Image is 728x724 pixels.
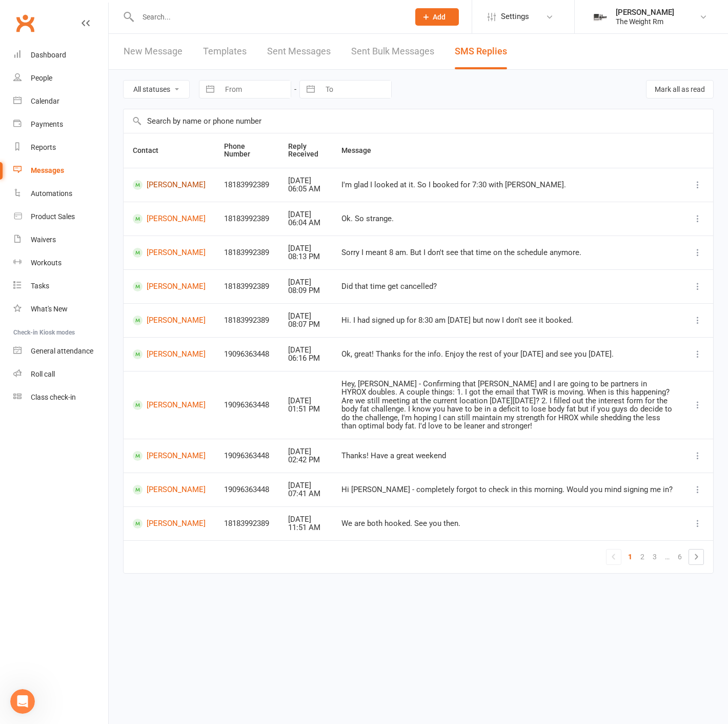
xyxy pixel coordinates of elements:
[71,193,79,201] a: Source reference 18803973:
[224,214,270,223] div: 18183992389
[351,34,434,69] a: Sent Bulk Messages
[13,44,108,67] a: Dashboard
[661,550,674,564] a: …
[31,305,68,313] div: What's New
[7,4,26,24] button: go back
[31,97,59,105] div: Calendar
[224,519,270,528] div: 18183992389
[49,336,57,344] button: Upload attachment
[616,17,674,26] div: The Weight Rm
[224,181,270,189] div: 18183992389
[341,248,673,257] div: Sorry I meant 8 am. But I don't see that time on the schedule anymore.
[590,7,611,27] img: thumb_image1749576563.png
[8,115,197,406] div: Toby says…
[415,8,459,26] button: Add
[224,485,270,494] div: 19096363448
[288,405,323,414] div: 01:51 PM
[224,401,270,409] div: 19096363448
[31,166,64,174] div: Messages
[8,115,197,384] div: Currently, our system doesn't offer automatic syncing of booked training appointments to personal...
[16,282,189,322] div: For feature requests like calendar integration, you can contact our support team at to submit you...
[176,332,192,348] button: Send a message…
[288,286,323,295] div: 08:09 PM
[288,177,323,185] div: [DATE]
[341,485,673,494] div: Hi [PERSON_NAME] - completely forgot to check in this morning. Would you mind signing me in?
[135,10,402,24] input: Search...
[13,251,108,275] a: Workouts
[50,5,116,13] h1: [PERSON_NAME]
[288,185,323,193] div: 06:05 AM
[10,689,35,714] iframe: Intercom live chat
[45,61,189,101] div: the ability to when they book an appointment on clubworx for training, it automaticaly can be syn...
[13,363,108,386] a: Roll call
[288,244,323,253] div: [DATE]
[224,282,270,291] div: 18183992389
[224,316,270,325] div: 18183992389
[99,248,108,257] a: Source reference 144759:
[279,133,332,168] th: Reply Received
[288,312,323,321] div: [DATE]
[31,370,55,378] div: Roll call
[288,354,323,363] div: 06:16 PM
[133,485,206,495] a: [PERSON_NAME]
[31,51,66,59] div: Dashboard
[124,109,713,133] input: Search by name or phone number
[624,550,636,564] a: 1
[341,282,673,291] div: Did that time get cancelled?
[31,236,56,244] div: Waivers
[13,90,108,113] a: Calendar
[37,54,197,107] div: the ability to when they book an appointment on clubworx for training, it automaticaly can be syn...
[501,5,529,28] span: Settings
[646,80,714,99] button: Mark all as read
[110,248,118,257] a: Source reference 4033473:
[341,380,673,431] div: Hey, [PERSON_NAME] - Confirming that [PERSON_NAME] and I are going to be partners in HYROX double...
[133,451,206,461] a: [PERSON_NAME]
[288,346,323,355] div: [DATE]
[31,74,52,82] div: People
[13,298,108,321] a: What's New
[16,336,24,344] button: Emoji picker
[267,34,331,69] a: Sent Messages
[16,207,189,277] div: Members can book sessions through our website calendar and mobile app, and we do provide booking ...
[133,282,206,291] a: [PERSON_NAME]
[133,519,206,529] a: [PERSON_NAME]
[9,315,196,332] textarea: Message…
[13,386,108,409] a: Class kiosk mode
[24,303,149,311] a: [EMAIL_ADDRESS][DOMAIN_NAME]
[133,180,206,190] a: [PERSON_NAME]
[332,133,682,168] th: Message
[288,210,323,219] div: [DATE]
[13,228,108,251] a: Waivers
[455,34,507,69] a: SMS Replies
[616,8,674,17] div: [PERSON_NAME]
[341,452,673,460] div: Thanks! Have a great weekend
[215,133,279,168] th: Phone Number
[288,447,323,456] div: [DATE]
[224,452,270,460] div: 19096363448
[52,153,60,161] a: Source reference 91282103:
[341,181,673,189] div: I'm glad I looked at it. So I booked for 7:30 with [PERSON_NAME].
[31,189,72,198] div: Automations
[133,349,206,359] a: [PERSON_NAME]
[13,113,108,136] a: Payments
[224,248,270,257] div: 18183992389
[31,347,93,355] div: General attendance
[288,515,323,524] div: [DATE]
[160,4,180,24] button: Home
[13,136,108,159] a: Reports
[636,550,649,564] a: 2
[433,13,446,21] span: Add
[31,120,63,128] div: Payments
[341,519,673,528] div: We are both hooked. See you then.
[288,397,323,405] div: [DATE]
[180,4,198,23] div: Close
[288,278,323,287] div: [DATE]
[13,67,108,90] a: People
[16,121,189,202] div: Currently, our system doesn't offer automatic syncing of booked training appointments to personal...
[124,133,215,168] th: Contact
[288,252,323,261] div: 08:13 PM
[288,490,323,498] div: 07:41 AM
[288,456,323,464] div: 02:42 PM
[133,214,206,224] a: [PERSON_NAME]
[224,350,270,359] div: 19096363448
